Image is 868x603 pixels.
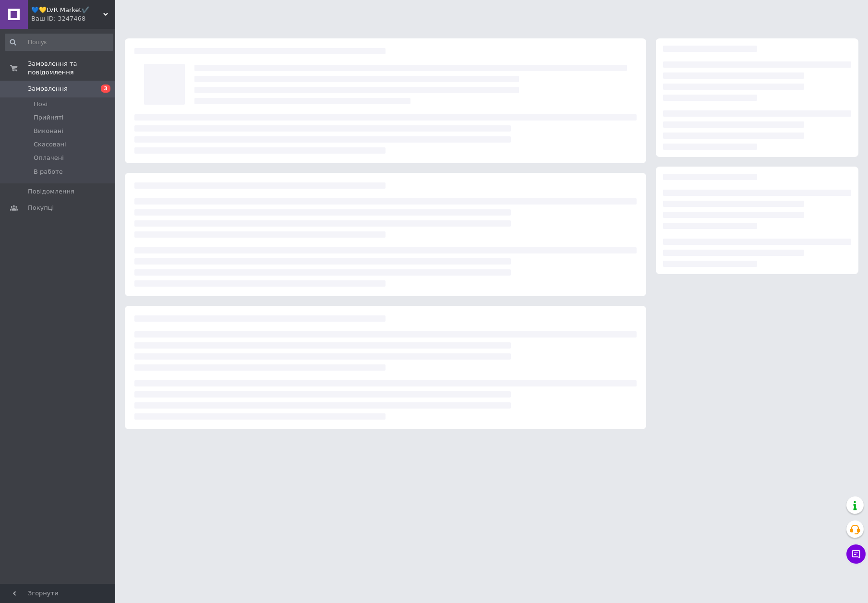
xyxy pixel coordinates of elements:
[34,113,63,122] span: Прийняті
[28,204,54,212] span: Покупці
[28,187,74,196] span: Повідомлення
[28,84,68,93] span: Замовлення
[28,60,115,77] span: Замовлення та повідомлення
[34,100,48,109] span: Нові
[34,168,63,176] span: В работе
[34,127,63,135] span: Виконані
[34,154,64,162] span: Оплачені
[846,544,866,564] button: Чат з покупцем
[101,84,110,93] span: 3
[31,14,115,23] div: Ваш ID: 3247468
[5,34,113,51] input: Пошук
[34,140,66,149] span: Скасовані
[31,6,103,14] span: 💙💛LVR Market✔️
